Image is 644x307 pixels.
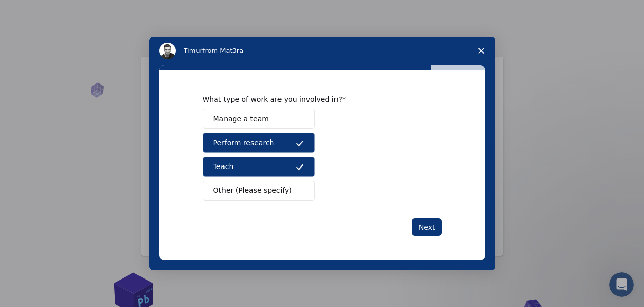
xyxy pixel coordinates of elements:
span: Close survey [467,37,495,65]
span: Other (Please specify) [213,185,292,196]
div: What type of work are you involved in? [203,95,427,104]
span: Teach [213,161,234,172]
img: Profile image for Timur [159,43,176,59]
button: Teach [203,157,315,177]
span: Perform research [213,137,274,148]
span: Manage a team [213,114,269,124]
button: Manage a team [203,109,315,129]
span: from Mat3ra [203,47,243,54]
span: Timur [184,47,203,54]
span: Support [20,7,57,16]
button: Other (Please specify) [203,181,315,201]
button: Next [412,218,442,236]
button: Perform research [203,133,315,153]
